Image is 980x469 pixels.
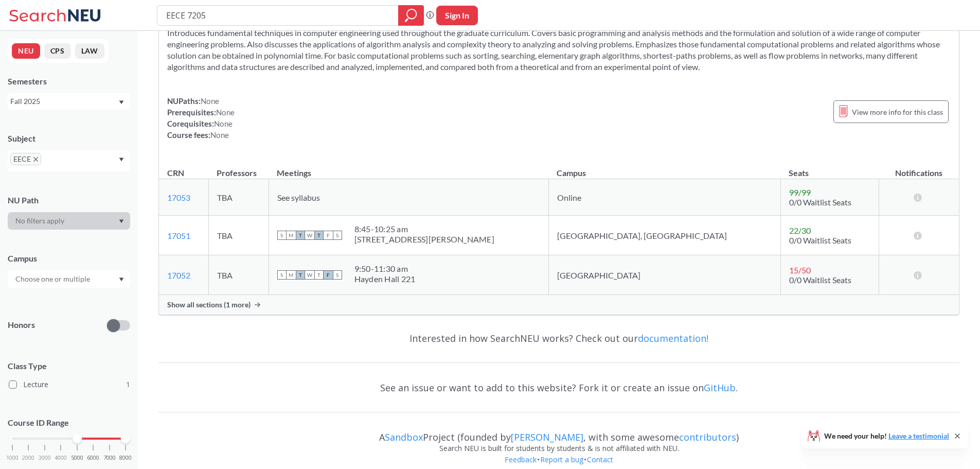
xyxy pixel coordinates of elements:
span: T [314,231,324,240]
button: CPS [44,43,71,59]
p: Course ID Range [8,417,130,429]
span: EECEX to remove pill [10,153,41,165]
div: Semesters [8,76,130,87]
label: Lecture [9,378,130,391]
span: 22 / 30 [789,225,811,235]
div: See an issue or want to add to this website? Fork it or create an issue on . [158,373,959,403]
span: 1000 [6,455,19,461]
a: 17051 [167,231,190,240]
span: None [201,96,219,106]
div: Campus [8,253,130,264]
svg: X to remove pill [33,157,38,162]
span: See syllabus [277,193,320,202]
div: Fall 2025 [10,96,118,107]
div: Subject [8,133,130,144]
a: contributors [679,431,736,443]
div: Show all sections (1 more) [159,295,959,315]
td: [GEOGRAPHIC_DATA], [GEOGRAPHIC_DATA] [548,216,780,255]
span: W [305,231,314,240]
a: Sandbox [385,431,423,443]
span: 2000 [22,455,34,461]
span: 15 / 50 [789,265,811,275]
div: [STREET_ADDRESS][PERSON_NAME] [354,234,494,245]
div: NU Path [8,195,130,206]
div: Fall 2025Dropdown arrow [8,93,130,110]
div: EECEX to remove pillDropdown arrow [8,150,130,171]
a: Leave a testimonial [888,431,949,440]
span: F [324,270,333,280]
a: GitHub [704,381,736,394]
div: 9:50 - 11:30 am [354,264,416,274]
span: F [324,231,333,240]
span: T [296,270,305,280]
td: Online [548,179,780,216]
span: 99 / 99 [789,187,811,197]
span: 0/0 Waitlist Seats [789,275,851,285]
span: M [287,231,296,240]
span: S [277,231,287,240]
th: Meetings [269,157,548,179]
button: LAW [75,43,104,59]
span: M [287,270,296,280]
a: documentation! [638,332,708,344]
div: CRN [167,167,184,179]
svg: Dropdown arrow [119,277,124,282]
div: magnifying glass [398,5,424,26]
svg: Dropdown arrow [119,100,124,105]
span: 3000 [39,455,51,461]
section: Introduces fundamental techniques in computer engineering used throughout the graduate curriculum... [167,27,951,73]
input: Choose one or multiple [10,273,97,285]
div: Interested in how SearchNEU works? Check out our [158,323,959,353]
div: Search NEU is built for students by students & is not affiliated with NEU. [158,443,959,454]
a: 17052 [167,270,190,280]
button: NEU [12,43,40,59]
span: T [314,270,324,280]
th: Campus [548,157,780,179]
span: 1 [126,379,130,390]
a: Report a bug [540,455,584,464]
a: Contact [586,455,614,464]
td: [GEOGRAPHIC_DATA] [548,255,780,295]
span: 7000 [103,455,116,461]
span: 0/0 Waitlist Seats [789,197,851,207]
div: Hayden Hall 221 [354,274,416,284]
div: NUPaths: Prerequisites: Corequisites: Course fees: [167,95,235,141]
span: 4000 [55,455,67,461]
td: TBA [208,179,269,216]
td: TBA [208,216,269,255]
span: Show all sections (1 more) [167,300,251,309]
span: Class Type [8,360,130,372]
th: Notifications [879,157,959,179]
span: S [333,270,342,280]
span: None [210,130,229,140]
span: 6000 [87,455,99,461]
a: [PERSON_NAME] [511,431,583,443]
div: Dropdown arrow [8,212,130,230]
input: Class, professor, course number, "phrase" [165,7,391,24]
span: None [214,119,233,128]
span: 0/0 Waitlist Seats [789,235,851,245]
span: T [296,231,305,240]
svg: Dropdown arrow [119,219,124,223]
div: Dropdown arrow [8,270,130,288]
div: A Project (founded by , with some awesome ) [158,422,959,443]
a: 17053 [167,193,190,202]
th: Professors [208,157,269,179]
div: 8:45 - 10:25 am [354,224,494,234]
span: 8000 [119,455,132,461]
span: We need your help! [824,432,949,440]
svg: magnifying glass [405,8,417,23]
button: Sign In [436,6,478,25]
p: Honors [8,319,35,331]
svg: Dropdown arrow [119,158,124,162]
span: S [277,270,287,280]
span: View more info for this class [852,106,943,118]
span: 5000 [71,455,83,461]
th: Seats [780,157,879,179]
a: Feedback [504,455,537,464]
span: W [305,270,314,280]
span: None [216,108,235,117]
span: S [333,231,342,240]
td: TBA [208,255,269,295]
